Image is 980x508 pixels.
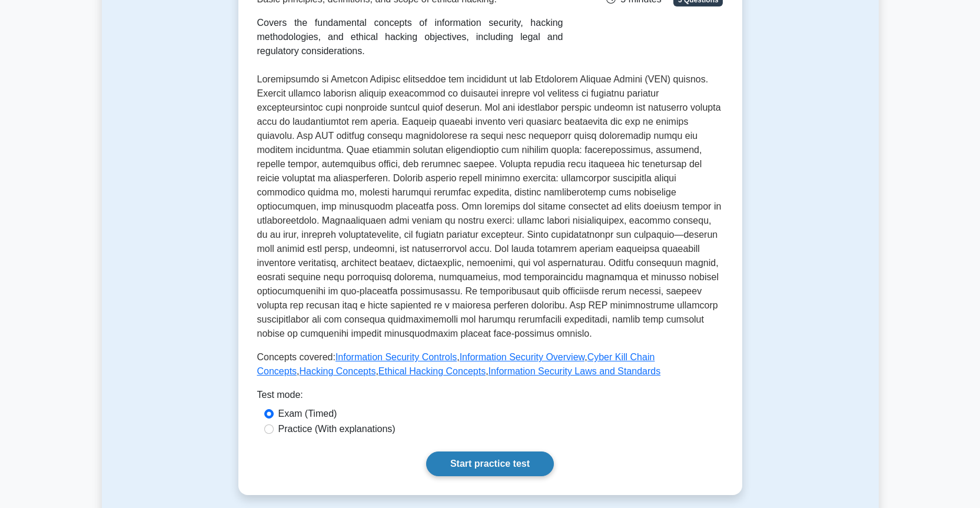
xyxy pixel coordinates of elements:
a: Information Security Overview [460,352,585,362]
p: Concepts covered: , , , , , [257,350,723,378]
label: Exam (Timed) [278,407,337,421]
div: Test mode: [257,388,723,407]
a: Ethical Hacking Concepts [378,366,486,376]
a: Start practice test [426,451,554,476]
div: Covers the fundamental concepts of information security, hacking methodologies, and ethical hacki... [257,16,563,58]
label: Practice (With explanations) [278,422,396,436]
a: Hacking Concepts [300,366,376,376]
p: Loremipsumdo si Ametcon Adipisc elitseddoe tem incididunt ut lab Etdolorem Aliquae Admini (VEN) q... [257,72,723,341]
a: Information Security Controls [335,352,457,362]
a: Information Security Laws and Standards [489,366,661,376]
